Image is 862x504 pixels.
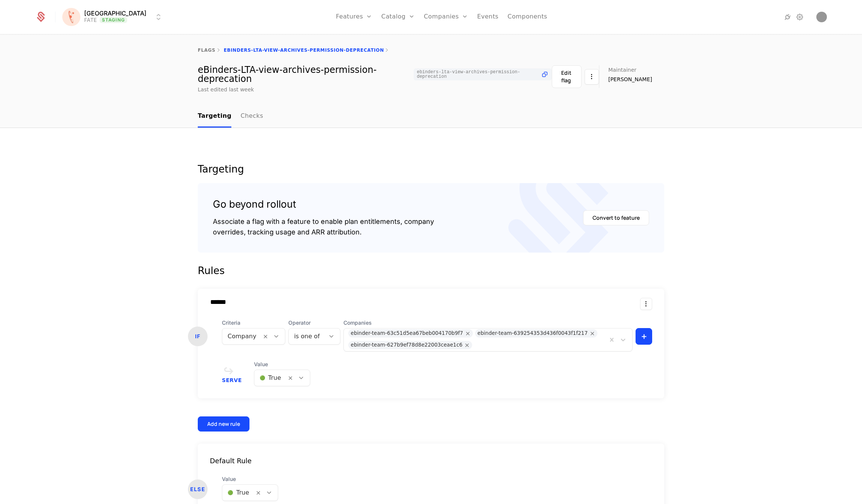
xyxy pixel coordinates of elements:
button: + [636,328,652,345]
span: Value [254,361,310,368]
a: Checks [240,105,263,128]
div: Edit flag [561,69,572,84]
div: Associate a flag with a feature to enable plan entitlements, company overrides, tracking usage an... [213,216,434,237]
span: ebinders-lta-view-archives-permission-deprecation [417,70,537,79]
button: Select action [640,298,652,310]
a: Settings [795,12,804,22]
div: ebinder-team-639254353d436f0043f1f217 [477,329,588,338]
ul: Choose Sub Page [198,105,263,128]
span: [GEOGRAPHIC_DATA] [84,10,146,16]
div: ebinder-team-63c51d5ea67beb004170b9f7 [351,329,463,338]
nav: Main [198,105,664,128]
span: Operator [288,319,340,327]
button: Open user button [816,12,827,22]
img: Miloš Janković [816,12,827,22]
div: ELSE [188,479,208,499]
div: Remove ebinder-team-627b9ef78d8e22003ceae1c6 [462,341,472,349]
div: eBinders-LTA-view-archives-permission-deprecation [198,65,552,83]
button: Add new rule [198,416,249,432]
div: IF [188,327,208,346]
div: Add new rule [207,420,240,428]
button: Select environment [65,9,163,25]
span: Maintainer [608,67,637,72]
span: Staging [100,17,127,23]
div: Last edited last week [198,86,254,93]
button: Convert to feature [583,210,649,225]
div: Remove ebinder-team-639254353d436f0043f1f217 [588,329,597,338]
div: FATE [84,16,97,24]
span: Value [222,475,278,483]
div: Default Rule [198,456,664,466]
div: Go beyond rollout [213,198,434,210]
div: Remove ebinder-team-63c51d5ea67beb004170b9f7 [463,329,473,338]
img: Florence [62,8,80,26]
button: Edit flag [552,65,582,88]
span: Companies [343,319,633,327]
a: Targeting [198,105,231,128]
span: Criteria [222,319,285,327]
span: [PERSON_NAME] [608,76,652,83]
span: Serve [222,378,242,383]
div: Targeting [198,164,664,174]
div: Rules [198,265,664,277]
div: ebinder-team-627b9ef78d8e22003ceae1c6 [351,341,462,349]
button: Select action [585,65,599,88]
a: flags [198,48,215,53]
a: Integrations [783,12,792,22]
